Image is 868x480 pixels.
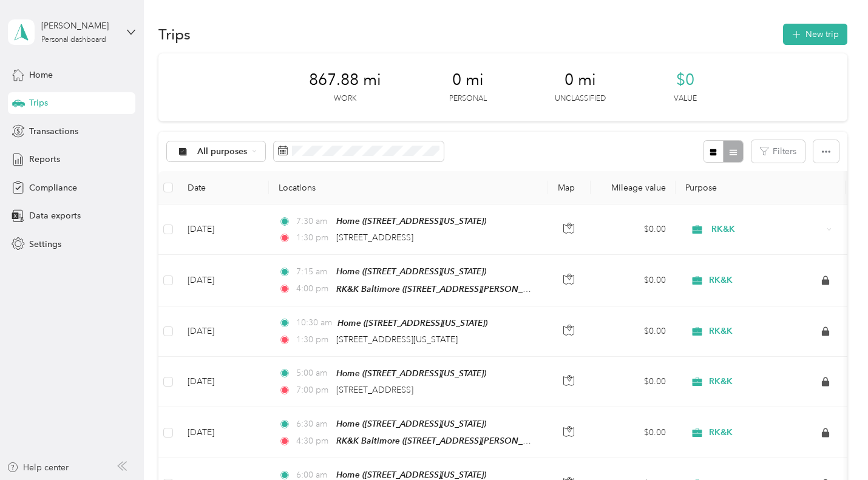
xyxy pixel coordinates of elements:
[309,70,381,90] span: 867.88 mi
[29,153,60,166] span: Reports
[336,368,486,378] span: Home ([STREET_ADDRESS][US_STATE])
[334,93,356,104] p: Work
[296,265,331,279] span: 7:15 am
[711,223,822,236] span: RK&K
[269,171,548,205] th: Locations
[452,70,484,90] span: 0 mi
[674,93,697,104] p: Value
[783,24,847,45] button: New trip
[751,140,805,163] button: Filters
[548,171,591,205] th: Map
[197,147,248,156] span: All purposes
[336,470,486,479] span: Home ([STREET_ADDRESS][US_STATE])
[29,125,78,138] span: Transactions
[337,318,487,328] span: Home ([STREET_ADDRESS][US_STATE])
[29,181,77,194] span: Compliance
[449,93,487,104] p: Personal
[296,215,331,228] span: 7:30 am
[7,461,69,474] button: Help center
[158,28,191,41] h1: Trips
[296,367,331,380] span: 5:00 am
[41,19,117,32] div: [PERSON_NAME]
[336,284,595,294] span: RK&K Baltimore ([STREET_ADDRESS][PERSON_NAME][US_STATE])
[336,232,413,243] span: [STREET_ADDRESS]
[178,255,269,306] td: [DATE]
[41,36,106,44] div: Personal dashboard
[296,316,332,330] span: 10:30 am
[296,384,331,397] span: 7:00 pm
[296,333,331,346] span: 1:30 pm
[709,275,733,286] span: RK&K
[709,376,733,387] span: RK&K
[709,427,733,438] span: RK&K
[336,266,486,276] span: Home ([STREET_ADDRESS][US_STATE])
[336,385,413,395] span: [STREET_ADDRESS]
[591,205,676,255] td: $0.00
[178,407,269,458] td: [DATE]
[296,282,331,296] span: 4:00 pm
[296,231,331,245] span: 1:30 pm
[178,306,269,357] td: [DATE]
[336,334,458,345] span: [STREET_ADDRESS][US_STATE]
[178,171,269,205] th: Date
[565,70,596,90] span: 0 mi
[336,419,486,428] span: Home ([STREET_ADDRESS][US_STATE])
[676,171,846,205] th: Purpose
[336,216,486,226] span: Home ([STREET_ADDRESS][US_STATE])
[336,436,595,446] span: RK&K Baltimore ([STREET_ADDRESS][PERSON_NAME][US_STATE])
[591,357,676,407] td: $0.00
[676,70,694,90] span: $0
[800,412,868,480] iframe: Everlance-gr Chat Button Frame
[591,407,676,458] td: $0.00
[29,69,53,81] span: Home
[296,434,331,448] span: 4:30 pm
[709,326,733,337] span: RK&K
[29,96,48,109] span: Trips
[29,238,61,251] span: Settings
[591,255,676,306] td: $0.00
[591,171,676,205] th: Mileage value
[296,417,331,431] span: 6:30 am
[29,209,81,222] span: Data exports
[178,357,269,407] td: [DATE]
[178,205,269,255] td: [DATE]
[591,306,676,357] td: $0.00
[555,93,606,104] p: Unclassified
